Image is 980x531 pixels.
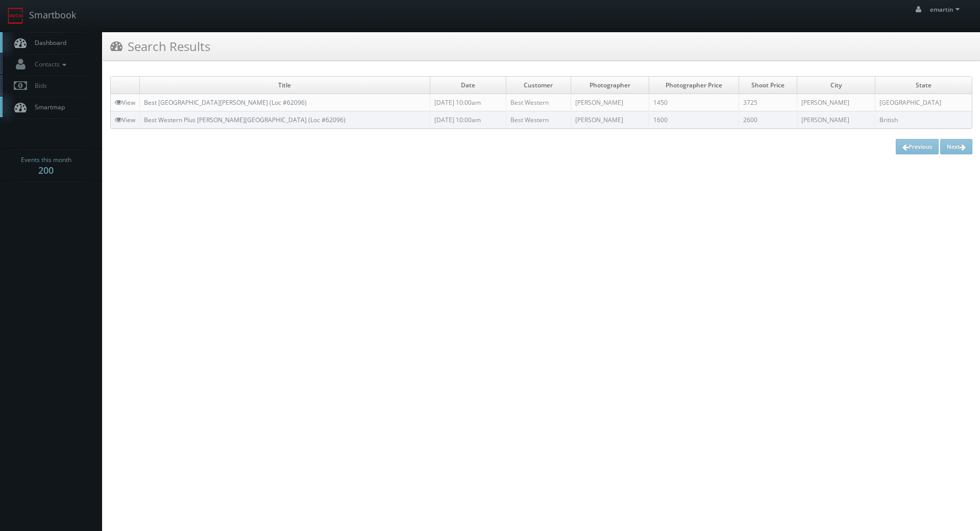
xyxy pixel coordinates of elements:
[140,77,430,94] td: Title
[21,155,71,165] span: Events this month
[875,111,972,129] td: British
[739,94,797,111] td: 3725
[797,94,875,111] td: [PERSON_NAME]
[797,77,875,94] td: City
[115,116,135,124] a: View
[739,111,797,129] td: 2600
[8,8,24,24] img: smartbook-logo.png
[506,111,571,129] td: Best Western
[30,81,47,90] span: Bids
[649,111,739,129] td: 1600
[430,111,506,129] td: [DATE] 10:00am
[649,77,739,94] td: Photographer Price
[506,94,571,111] td: Best Western
[571,111,649,129] td: [PERSON_NAME]
[115,98,135,107] a: View
[30,103,65,111] span: Smartmap
[430,94,506,111] td: [DATE] 10:00am
[930,5,963,14] span: emartin
[30,38,66,47] span: Dashboard
[38,164,54,176] strong: 200
[875,94,972,111] td: [GEOGRAPHIC_DATA]
[506,77,571,94] td: Customer
[110,37,210,55] h3: Search Results
[739,77,797,94] td: Shoot Price
[649,94,739,111] td: 1450
[571,94,649,111] td: [PERSON_NAME]
[144,116,346,124] a: Best Western Plus [PERSON_NAME][GEOGRAPHIC_DATA] (Loc #62096)
[797,111,875,129] td: [PERSON_NAME]
[430,77,506,94] td: Date
[30,60,69,68] span: Contacts
[875,77,972,94] td: State
[144,98,307,107] a: Best [GEOGRAPHIC_DATA][PERSON_NAME] (Loc #62096)
[571,77,649,94] td: Photographer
